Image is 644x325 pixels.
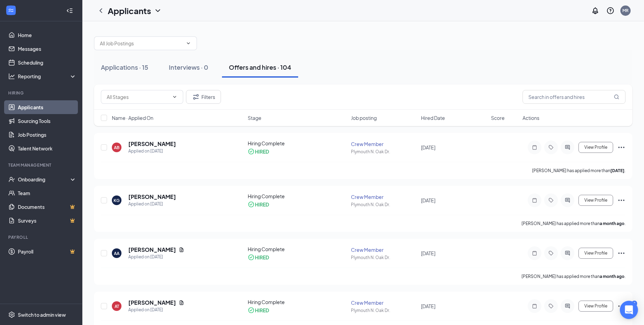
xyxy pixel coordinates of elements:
[530,198,539,203] svg: Note
[18,42,77,56] a: Messages
[248,114,261,121] span: Stage
[255,201,269,208] div: HIRED
[584,145,607,150] span: View Profile
[530,303,539,309] svg: Note
[114,250,119,256] div: AA
[617,196,625,204] svg: Ellipses
[563,198,572,203] svg: ActiveChat
[617,302,625,310] svg: Ellipses
[578,142,613,153] button: View Profile
[66,7,73,14] svg: Collapse
[186,90,221,104] button: Filter Filters
[255,148,269,155] div: HIRED
[530,145,539,150] svg: Note
[18,214,77,227] a: SurveysCrown
[522,221,625,226] p: [PERSON_NAME] has applied more than .
[578,248,613,259] button: View Profile
[128,299,176,306] h5: [PERSON_NAME]
[128,201,176,208] div: Applied on [DATE]
[128,306,184,313] div: Applied on [DATE]
[600,221,624,226] b: a month ago
[584,198,607,203] span: View Profile
[351,255,417,260] div: Plymouth N. Oak Dr.
[547,250,555,256] svg: Tag
[255,254,269,261] div: HIRED
[248,254,255,261] svg: CheckmarkCircle
[591,7,599,15] svg: Notifications
[600,274,624,279] b: a month ago
[18,186,77,200] a: Team
[8,176,15,183] svg: UserCheck
[563,145,572,150] svg: ActiveChat
[620,301,638,319] div: Open Intercom Messenger
[18,128,77,142] a: Job Postings
[97,7,105,15] svg: ChevronLeft
[18,73,77,80] div: Reporting
[8,7,14,14] svg: WorkstreamLogo
[172,94,177,100] svg: ChevronDown
[523,114,539,121] span: Actions
[8,234,75,240] div: Payroll
[18,100,77,114] a: Applicants
[154,7,162,15] svg: ChevronDown
[112,114,153,121] span: Name · Applied On
[614,94,619,100] svg: MagnifyingGlass
[351,193,417,200] div: Crew Member
[421,144,435,150] span: [DATE]
[563,303,572,309] svg: ActiveChat
[248,148,255,155] svg: CheckmarkCircle
[18,142,77,155] a: Talent Network
[547,303,555,309] svg: Tag
[179,247,184,253] svg: Document
[169,63,208,71] div: Interviews · 0
[530,250,539,256] svg: Note
[606,7,614,15] svg: QuestionInfo
[128,140,176,148] h5: [PERSON_NAME]
[351,149,417,155] div: Plymouth N. Oak Dr.
[8,162,75,168] div: Team Management
[18,245,77,258] a: PayrollCrown
[18,56,77,69] a: Scheduling
[547,198,555,203] svg: Tag
[248,299,347,305] div: Hiring Complete
[128,246,176,254] h5: [PERSON_NAME]
[8,311,15,318] svg: Settings
[18,28,77,42] a: Home
[578,195,613,206] button: View Profile
[617,143,625,152] svg: Ellipses
[18,176,71,183] div: Onboarding
[128,193,176,201] h5: [PERSON_NAME]
[101,63,148,71] div: Applications · 15
[491,114,505,121] span: Score
[229,63,291,71] div: Offers and hires · 104
[421,250,435,256] span: [DATE]
[351,246,417,253] div: Crew Member
[108,5,151,16] h1: Applicants
[114,198,120,203] div: KG
[114,145,119,150] div: AB
[107,93,169,101] input: All Stages
[351,299,417,306] div: Crew Member
[421,197,435,203] span: [DATE]
[532,168,625,173] p: [PERSON_NAME] has applied more than .
[128,254,184,260] div: Applied on [DATE]
[248,201,255,208] svg: CheckmarkCircle
[179,300,184,305] svg: Document
[115,303,119,309] div: AT
[248,193,347,200] div: Hiring Complete
[547,145,555,150] svg: Tag
[351,141,417,147] div: Crew Member
[351,114,377,121] span: Job posting
[617,249,625,257] svg: Ellipses
[421,114,445,121] span: Hired Date
[192,93,200,101] svg: Filter
[255,307,269,314] div: HIRED
[584,251,607,256] span: View Profile
[128,148,176,155] div: Applied on [DATE]
[610,168,624,173] b: [DATE]
[8,90,75,96] div: Hiring
[18,311,66,318] div: Switch to admin view
[563,250,572,256] svg: ActiveChat
[622,8,629,13] div: MR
